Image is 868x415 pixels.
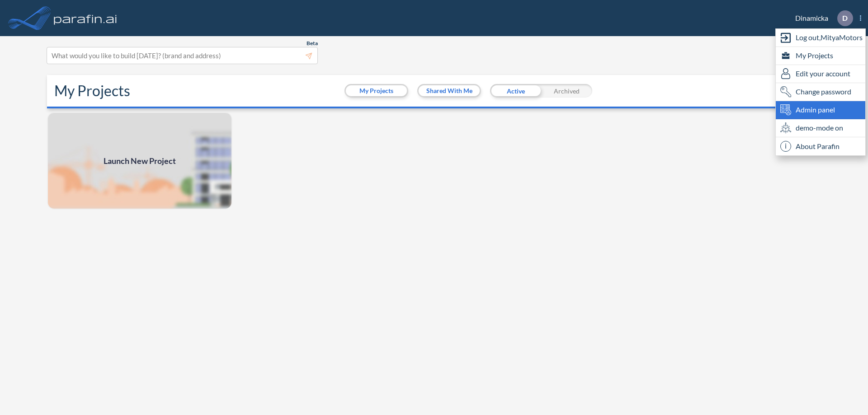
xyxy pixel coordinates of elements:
div: Dinamicka [782,10,861,26]
div: Active [490,84,541,98]
div: Archived [541,84,592,98]
h2: My Projects [54,82,130,99]
span: My Projects [796,50,833,61]
span: Beta [307,40,318,47]
a: Launch New Project [47,112,232,210]
span: Edit your account [796,68,850,79]
span: Log out, MityaMotors [796,32,863,43]
img: logo [52,9,119,27]
span: demo-mode on [796,122,843,133]
button: My Projects [346,85,407,96]
div: Change password [776,83,865,101]
span: About Parafin [796,141,840,152]
span: i [780,141,791,152]
span: Admin panel [796,104,835,115]
div: About Parafin [776,137,865,155]
span: Launch New Project [104,155,176,167]
div: My Projects [776,47,865,65]
p: D [842,14,848,22]
div: Admin panel [776,101,865,119]
span: Change password [796,86,851,97]
img: add [47,112,232,210]
button: Shared With Me [419,85,480,96]
div: demo-mode on [776,119,865,137]
div: Log out [776,29,865,47]
div: Edit user [776,65,865,83]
